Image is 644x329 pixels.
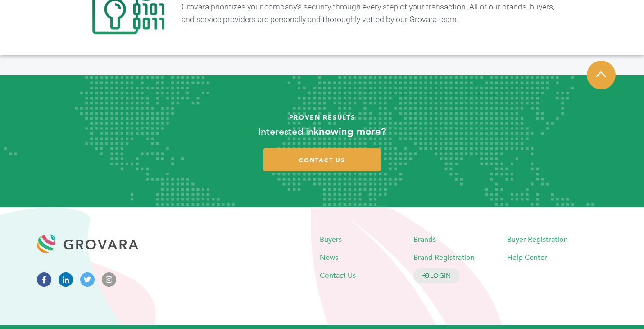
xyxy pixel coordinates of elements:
span: Interested in [258,125,313,138]
a: Contact Us [320,271,356,280]
span: contact us [299,156,345,164]
a: Help Center [507,253,547,262]
a: LOGIN [413,268,460,283]
a: Buyers [320,235,342,245]
a: contact us [263,148,381,171]
a: Buyer Registration [507,235,568,245]
a: Brands [413,235,436,245]
span: Grovara prioritizes your company’s security through every step of your transaction. All of our br... [181,2,554,24]
a: News [320,253,338,262]
a: Brand Registration [413,253,475,262]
